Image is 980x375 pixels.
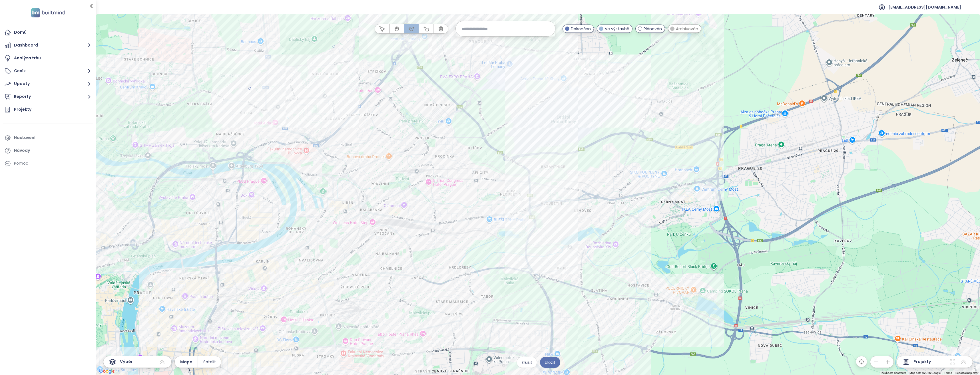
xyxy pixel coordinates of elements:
[521,359,532,366] span: Zrušit
[3,104,93,115] a: Projekty
[29,7,67,19] img: logo
[545,359,555,366] span: Uložit
[14,106,31,113] div: Projekty
[944,371,952,374] a: Terms (opens in new tab)
[909,371,941,374] span: Map data ©2025 Google
[14,55,41,62] div: Analýza trhu
[571,26,591,32] span: Dokončen
[14,160,28,167] div: Pomoc
[180,359,192,365] span: Mapa
[120,358,133,365] span: Výběr
[3,145,93,156] a: Návody
[644,26,662,32] span: Plánován
[14,29,27,36] div: Domů
[14,147,30,154] div: Návody
[3,40,93,51] button: Dashboard
[3,27,93,38] a: Domů
[203,359,216,365] span: Satelit
[175,356,198,368] button: Mapa
[540,357,560,368] button: Uložit
[676,26,698,32] span: Archivován
[198,356,221,368] button: Satelit
[955,371,978,374] a: Report a map error
[3,158,93,169] div: Pomoc
[97,368,116,375] a: Open this area in Google Maps (opens a new window)
[605,26,629,32] span: Ve výstavbě
[3,53,93,64] a: Analýza trhu
[888,0,961,14] span: [EMAIL_ADDRESS][DOMAIN_NAME]
[881,371,906,375] button: Keyboard shortcuts
[913,358,931,365] span: Projekty
[3,132,93,144] a: Nastavení
[3,91,93,102] button: Reporty
[97,368,116,375] img: Google
[14,134,35,141] div: Nastavení
[14,80,30,87] div: Updaty
[517,357,537,368] button: Zrušit
[3,65,93,77] button: Ceník
[3,78,93,90] button: Updaty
